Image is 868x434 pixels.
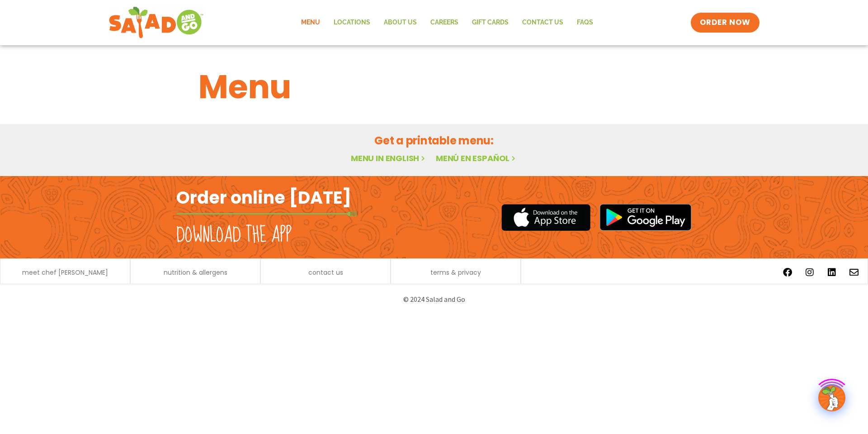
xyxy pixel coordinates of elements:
[351,153,427,164] a: Menu in English
[436,153,517,164] a: Menú en español
[570,12,600,33] a: FAQs
[599,204,692,231] img: google_play
[515,12,570,33] a: Contact Us
[198,133,670,148] h2: Get a printable menu:
[176,186,351,209] h2: Order online [DATE]
[108,5,204,41] img: new-SAG-logo-768×292
[501,203,590,232] img: appstore
[424,12,465,33] a: Careers
[294,12,600,33] nav: Menu
[308,269,343,276] a: contact us
[327,12,377,33] a: Locations
[430,269,481,276] a: terms & privacy
[181,293,687,305] p: © 2024 Salad and Go
[198,62,670,111] h1: Menu
[691,13,759,33] a: ORDER NOW
[294,12,327,33] a: Menu
[164,269,227,276] a: nutrition & allergens
[700,17,750,28] span: ORDER NOW
[465,12,515,33] a: GIFT CARDS
[176,223,292,248] h2: Download the app
[377,12,424,33] a: About Us
[176,211,357,216] img: fork
[22,269,108,276] a: meet chef [PERSON_NAME]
